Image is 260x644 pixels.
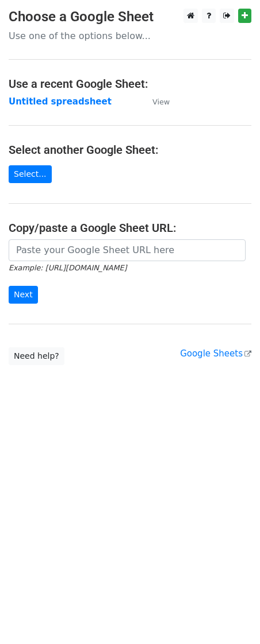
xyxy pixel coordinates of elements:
[9,77,251,91] h4: Use a recent Google Sheet:
[9,143,251,157] h4: Select another Google Sheet:
[9,9,251,25] h3: Choose a Google Sheet
[9,165,52,183] a: Select...
[180,348,251,359] a: Google Sheets
[9,239,246,261] input: Paste your Google Sheet URL here
[9,30,251,42] p: Use one of the options below...
[9,286,38,304] input: Next
[9,347,64,365] a: Need help?
[9,96,112,107] a: Untitled spreadsheet
[152,98,170,106] small: View
[141,96,170,107] a: View
[9,263,127,272] small: Example: [URL][DOMAIN_NAME]
[9,221,251,235] h4: Copy/paste a Google Sheet URL:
